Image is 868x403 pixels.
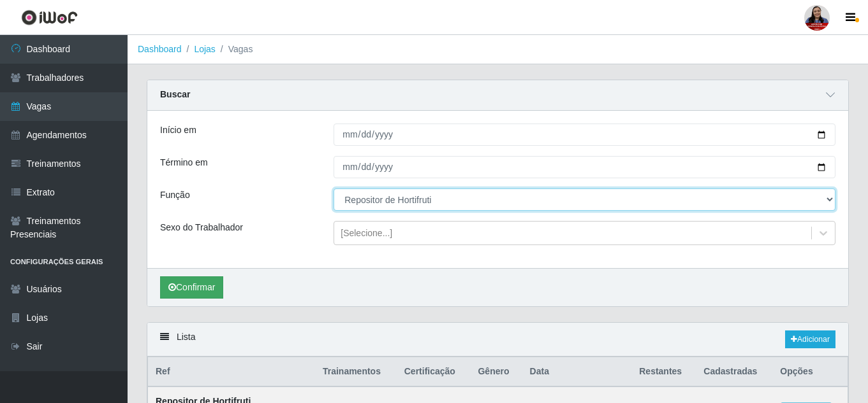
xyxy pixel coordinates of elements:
label: Sexo do Trabalhador [160,221,243,234]
button: Confirmar [160,276,223,299]
th: Data [522,357,632,387]
th: Ref [148,357,315,387]
input: 00/00/0000 [334,124,835,146]
img: CoreUI Logo [21,10,78,25]
th: Cadastradas [696,357,772,387]
th: Opções [772,357,848,387]
label: Término em [160,156,208,169]
label: Início em [160,124,196,137]
li: Vagas [216,43,253,56]
th: Certificação [397,357,471,387]
strong: Buscar [160,89,190,99]
nav: breadcrumb [128,35,868,64]
label: Função [160,188,190,202]
th: Gênero [470,357,522,387]
th: Trainamentos [315,357,397,387]
a: Lojas [194,44,215,54]
div: [Selecione...] [341,227,392,240]
div: Lista [147,323,848,357]
input: 00/00/0000 [334,156,835,178]
a: Adicionar [785,330,835,348]
a: Dashboard [138,44,182,54]
th: Restantes [631,357,696,387]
